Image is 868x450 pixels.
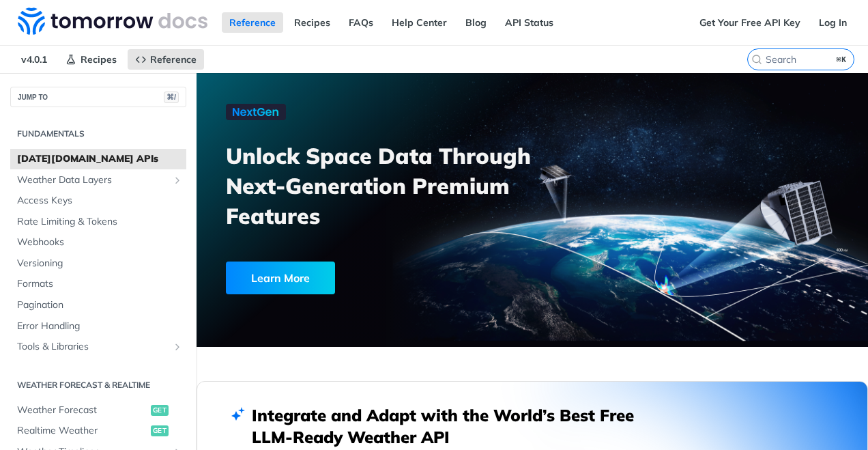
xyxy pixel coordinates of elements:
[151,405,169,416] span: get
[458,12,494,33] a: Blog
[151,425,169,436] span: get
[10,295,186,315] a: Pagination
[17,257,183,270] span: Versioning
[226,262,335,294] div: Learn More
[172,341,183,352] button: Show subpages for Tools & Libraries
[10,87,186,107] button: JUMP TO⌘/
[10,212,186,232] a: Rate Limiting & Tokens
[14,49,55,70] span: v4.0.1
[58,49,124,70] a: Recipes
[833,53,850,66] kbd: ⌘K
[10,337,186,357] a: Tools & LibrariesShow subpages for Tools & Libraries
[222,12,283,33] a: Reference
[10,379,186,391] h2: Weather Forecast & realtime
[287,12,338,33] a: Recipes
[226,262,482,294] a: Learn More
[10,128,186,140] h2: Fundamentals
[10,316,186,337] a: Error Handling
[17,152,183,166] span: [DATE][DOMAIN_NAME] APIs
[226,141,547,231] h3: Unlock Space Data Through Next-Generation Premium Features
[10,421,186,441] a: Realtime Weatherget
[17,340,169,354] span: Tools & Libraries
[692,12,808,33] a: Get Your Free API Key
[18,8,207,35] img: Tomorrow.io Weather API Docs
[384,12,454,33] a: Help Center
[751,54,762,65] svg: Search
[10,232,186,253] a: Webhooks
[17,404,147,417] span: Weather Forecast
[128,49,204,70] a: Reference
[17,173,169,187] span: Weather Data Layers
[150,53,197,66] span: Reference
[17,298,183,312] span: Pagination
[17,215,183,229] span: Rate Limiting & Tokens
[10,170,186,191] a: Weather Data LayersShow subpages for Weather Data Layers
[17,320,183,333] span: Error Handling
[252,404,654,448] h2: Integrate and Adapt with the World’s Best Free LLM-Ready Weather API
[17,194,183,208] span: Access Keys
[10,400,186,421] a: Weather Forecastget
[17,424,147,438] span: Realtime Weather
[811,12,854,33] a: Log In
[10,274,186,294] a: Formats
[81,53,117,66] span: Recipes
[10,253,186,274] a: Versioning
[10,149,186,169] a: [DATE][DOMAIN_NAME] APIs
[172,175,183,186] button: Show subpages for Weather Data Layers
[10,191,186,211] a: Access Keys
[226,104,286,120] img: NextGen
[341,12,381,33] a: FAQs
[164,92,179,103] span: ⌘/
[17,277,183,291] span: Formats
[497,12,561,33] a: API Status
[17,236,183,249] span: Webhooks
